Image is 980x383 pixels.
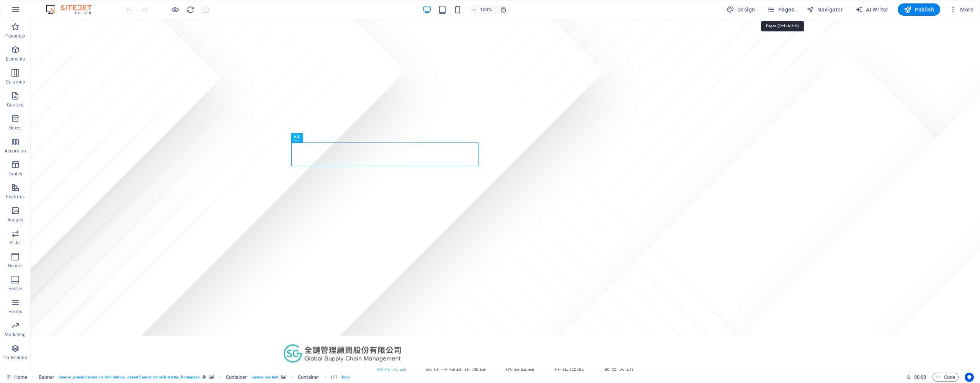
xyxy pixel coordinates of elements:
[8,217,23,223] p: Images
[949,6,973,13] span: More
[5,332,26,338] p: Marketing
[933,373,959,382] button: Code
[5,33,25,39] p: Favorites
[767,6,794,13] span: Pages
[331,373,337,382] span: Click to select. Double-click to edit
[6,56,25,62] p: Elements
[855,6,889,13] span: AI Writer
[6,373,27,382] a: Click to cancel selection. Double-click to open Pages
[898,3,940,16] button: Publish
[3,355,27,361] p: Collections
[203,375,206,379] i: This element is a customizable preset
[39,373,55,382] span: Click to select. Double-click to edit
[906,373,926,382] h6: Session time
[5,148,26,154] p: Accordion
[946,3,977,16] button: More
[170,5,180,14] button: Click here to leave preview mode and continue editing
[764,3,797,16] button: Pages
[914,373,926,382] span: 00 00
[186,5,195,14] i: Reload page
[804,3,846,16] button: Navigator
[39,373,350,382] nav: breadcrumb
[724,3,758,16] div: Design (Ctrl+Alt+Y)
[8,171,22,177] p: Tables
[209,375,214,379] i: This element contains a background
[936,373,955,382] span: Code
[480,5,492,14] h6: 100%
[57,373,199,382] span: . banner .preset-banner-v3-tech-startup .preset-banner-v3-tech-startup-homepage
[10,240,21,246] p: Slider
[8,309,22,315] p: Forms
[727,6,755,13] span: Design
[724,3,758,16] button: Design
[250,373,278,382] span: . banner-content
[6,79,25,85] p: Columns
[904,6,934,13] span: Publish
[8,286,22,292] p: Footer
[44,5,101,14] img: Editor Logo
[226,373,247,382] span: Click to select. Double-click to edit
[8,263,23,269] p: Header
[7,102,24,108] p: Content
[965,373,974,382] button: Usercentrics
[500,6,507,13] i: On resize automatically adjust zoom level to fit chosen device.
[852,3,892,16] button: AI Writer
[920,374,921,380] span: :
[340,373,350,382] span: . logo
[6,194,24,200] p: Features
[186,5,195,14] button: reload
[807,6,843,13] span: Navigator
[469,5,496,14] button: 100%
[281,375,286,379] i: This element contains a background
[9,125,22,131] p: Boxes
[298,373,319,382] span: Click to select. Double-click to edit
